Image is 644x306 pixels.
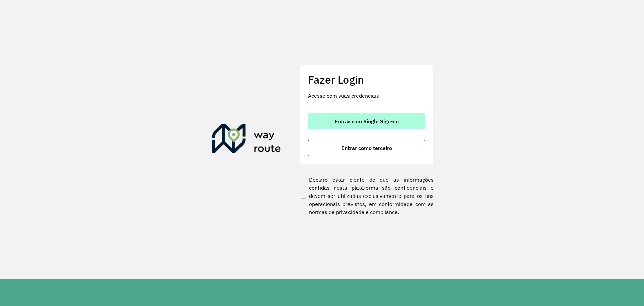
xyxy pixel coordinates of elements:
button: button [308,113,425,129]
p: Acesse com suas credenciais [308,92,425,100]
span: Entrar como terceiro [341,145,392,151]
label: Declaro estar ciente de que as informações contidas nesta plataforma são confidenciais e devem se... [300,176,434,216]
h2: Fazer Login [308,73,425,86]
span: Entrar com Single Sign-on [335,119,399,124]
img: Roteirizador AmbevTech [212,124,281,156]
button: button [308,140,425,156]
